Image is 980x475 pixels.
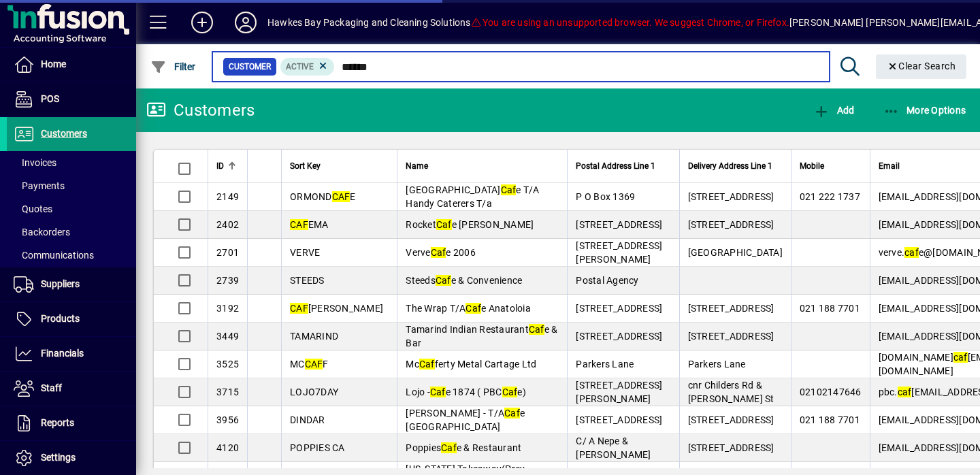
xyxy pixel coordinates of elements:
em: caf [953,352,968,363]
span: Name [406,159,428,174]
span: Verve e 2006 [406,247,476,258]
span: The Wrap T/A e Anatoloia [406,303,531,314]
a: Suppliers [7,267,136,301]
button: Add [810,98,857,122]
a: Products [7,302,136,336]
span: Suppliers [41,278,80,289]
span: Rocket e [PERSON_NAME] [406,219,534,230]
span: Backorders [14,227,70,237]
span: [PERSON_NAME] - T/A e [GEOGRAPHIC_DATA] [406,408,525,432]
span: DINDAR [290,414,325,425]
em: Caf [441,442,457,453]
span: Settings [41,452,76,463]
div: Hawkes Bay Packaging and Cleaning Solutions [267,12,471,33]
span: Customer [229,60,271,73]
span: [STREET_ADDRESS][PERSON_NAME] [576,240,662,265]
em: Caf [502,387,518,397]
span: POS [41,93,59,104]
em: Caf [436,219,452,230]
span: Add [813,105,854,116]
a: Home [7,48,136,82]
span: C/ A Nepe & [PERSON_NAME] [576,436,651,460]
span: [STREET_ADDRESS] [576,414,662,425]
em: caf [904,247,919,258]
span: 2149 [216,191,239,202]
span: Mobile [800,159,824,174]
div: Name [406,159,559,174]
span: [PERSON_NAME] [290,303,383,314]
span: Mc ferty Metal Cartage Ltd [406,359,536,370]
span: 2402 [216,219,239,230]
div: Customers [146,99,255,121]
span: LOJO7DAY [290,387,338,397]
a: Financials [7,337,136,371]
span: MC F [290,359,329,370]
span: Steeds e & Convenience [406,275,522,286]
span: Active [286,62,314,71]
a: Settings [7,441,136,475]
em: Caf [430,387,446,397]
em: CAF [290,303,308,314]
span: STEEDS [290,275,325,286]
a: Payments [7,174,136,197]
span: 021 188 7701 [800,303,860,314]
button: More Options [880,98,970,122]
span: Invoices [14,157,56,168]
a: POS [7,82,136,116]
span: Poppies e & Restaurant [406,442,521,453]
span: [STREET_ADDRESS] [576,331,662,342]
span: ID [216,159,224,174]
a: Reports [7,406,136,440]
span: Lojo - e 1874 ( PBC e) [406,387,526,397]
span: Communications [14,250,94,261]
span: Postal Address Line 1 [576,159,655,174]
a: Staff [7,372,136,406]
span: 3715 [216,387,239,397]
button: Filter [147,54,199,79]
em: CAF [332,191,350,202]
span: EMA [290,219,329,230]
em: CAF [305,359,323,370]
span: Email [879,159,900,174]
span: VERVE [290,247,320,258]
span: TAMARIND [290,331,338,342]
span: 3449 [216,331,239,342]
div: Mobile [800,159,862,174]
button: Add [180,10,224,35]
span: 021 222 1737 [800,191,860,202]
em: Caf [465,303,481,314]
span: Financials [41,348,84,359]
button: Profile [224,10,267,35]
em: Caf [419,359,435,370]
span: [STREET_ADDRESS] [688,442,774,453]
span: 4120 [216,442,239,453]
span: 3956 [216,414,239,425]
a: Quotes [7,197,136,220]
span: [GEOGRAPHIC_DATA] [688,247,783,258]
span: ORMOND E [290,191,356,202]
span: [STREET_ADDRESS] [688,191,774,202]
span: [STREET_ADDRESS] [576,303,662,314]
em: CAF [290,219,308,230]
em: Caf [431,247,446,258]
span: 2739 [216,275,239,286]
span: [STREET_ADDRESS] [688,219,774,230]
span: 2701 [216,247,239,258]
span: Sort Key [290,159,321,174]
a: Backorders [7,220,136,244]
span: Filter [150,61,196,72]
span: Staff [41,382,62,393]
span: Parkers Lane [688,359,746,370]
span: [STREET_ADDRESS][PERSON_NAME] [576,380,662,404]
span: Delivery Address Line 1 [688,159,772,174]
em: Caf [501,184,517,195]
span: P O Box 1369 [576,191,635,202]
button: Clear [876,54,967,79]
a: Invoices [7,151,136,174]
em: caf [898,387,912,397]
span: [GEOGRAPHIC_DATA] e T/A Handy Caterers T/a [406,184,539,209]
span: Customers [41,128,87,139]
span: cnr Childers Rd & [PERSON_NAME] St [688,380,774,404]
span: POPPIES CA [290,442,345,453]
span: Products [41,313,80,324]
